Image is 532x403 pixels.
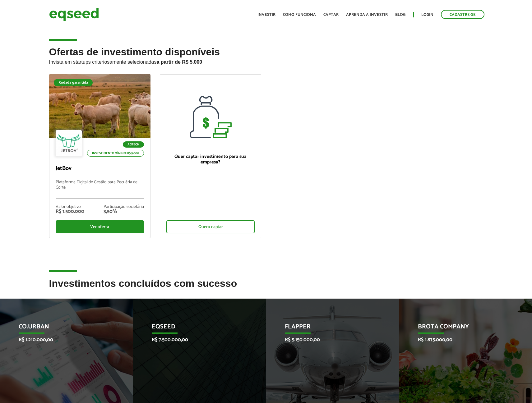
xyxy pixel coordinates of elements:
div: Valor objetivo [56,205,84,209]
p: Agtech [123,141,144,148]
img: EqSeed [49,6,99,23]
h2: Investimentos concluídos com sucesso [49,278,483,298]
p: Investimento mínimo: R$ 5.000 [87,150,144,157]
div: Ver oferta [56,220,144,233]
p: R$ 5.150.000,00 [285,337,372,343]
a: Aprenda a investir [346,13,388,17]
a: Rodada garantida Agtech Investimento mínimo: R$ 5.000 JetBov Plataforma Digital de Gestão para Pe... [49,74,150,238]
p: Flapper [285,323,372,334]
div: Quero captar [166,220,255,233]
a: Blog [395,13,405,17]
div: R$ 1.500.000 [56,209,84,214]
p: Quer captar investimento para sua empresa? [166,154,255,165]
a: Login [421,13,433,17]
strong: a partir de R$ 5.000 [157,59,202,65]
a: Cadastre-se [441,10,484,19]
a: Como funciona [283,13,316,17]
p: Brota Company [418,323,505,334]
p: Invista em startups criteriosamente selecionadas [49,57,483,65]
a: Captar [323,13,339,17]
p: Co.Urban [19,323,105,334]
div: 3,50% [104,209,144,214]
p: R$ 1.210.000,00 [19,337,105,343]
p: R$ 7.500.000,00 [152,337,238,343]
a: Investir [257,13,275,17]
p: EqSeed [152,323,238,334]
p: R$ 1.875.000,00 [418,337,505,343]
a: Quer captar investimento para sua empresa? Quero captar [160,74,261,238]
p: JetBov [56,165,144,172]
div: Rodada garantida [54,79,93,86]
p: Plataforma Digital de Gestão para Pecuária de Corte [56,180,144,199]
div: Participação societária [104,205,144,209]
h2: Ofertas de investimento disponíveis [49,47,483,74]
